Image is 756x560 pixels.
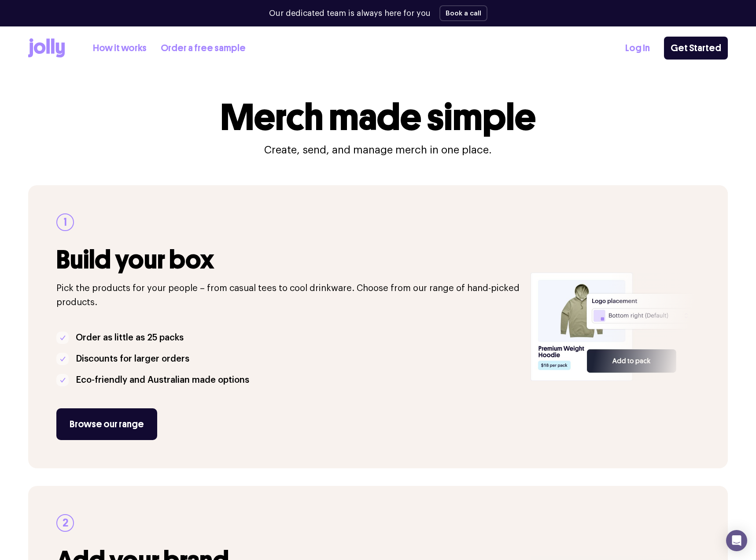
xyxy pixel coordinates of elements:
h1: Merch made simple [221,99,536,136]
a: Log In [625,41,650,56]
p: Eco-friendly and Australian made options [76,373,249,387]
a: Get Started [664,37,728,60]
p: Create, send, and manage merch in one place. [264,143,492,157]
a: Browse our range [56,408,157,440]
div: Open Intercom Messenger [726,530,747,551]
p: Pick the products for your people – from casual tees to cool drinkware. Choose from our range of ... [56,281,520,310]
a: Order a free sample [161,41,246,56]
a: How it works [93,41,147,56]
p: Our dedicated team is always here for you [269,7,431,19]
p: Order as little as 25 packs [76,331,184,345]
button: Book a call [439,5,487,21]
p: Discounts for larger orders [76,352,189,366]
div: 1 [56,213,74,231]
h3: Build your box [56,245,520,274]
div: 2 [56,514,74,532]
